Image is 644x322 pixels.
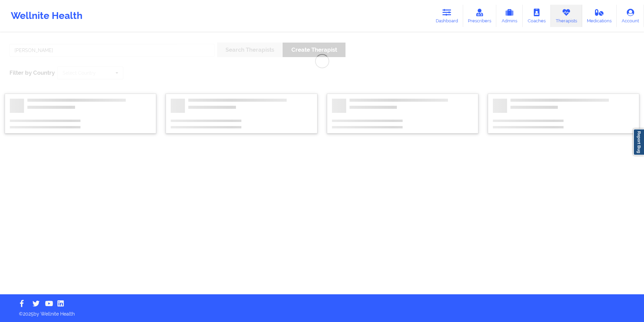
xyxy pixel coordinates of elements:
[463,5,497,27] a: Prescribers
[582,5,617,27] a: Medications
[617,5,644,27] a: Account
[523,5,551,27] a: Coaches
[551,5,582,27] a: Therapists
[431,5,463,27] a: Dashboard
[496,5,523,27] a: Admins
[14,306,630,317] p: © 2025 by Wellnite Health
[633,129,644,155] a: Report Bug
